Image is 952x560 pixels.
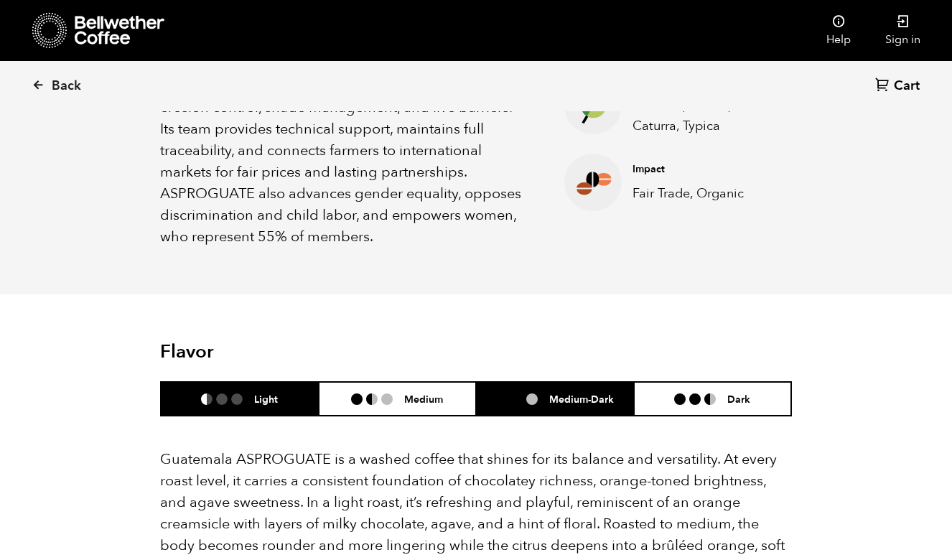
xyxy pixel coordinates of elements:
h2: Flavor [160,341,370,363]
span: Cart [894,78,920,95]
h6: Medium [404,393,443,405]
h6: Dark [727,393,750,405]
p: Fair Trade, Organic [633,184,770,203]
h6: Light [254,393,278,405]
a: Cart [875,77,923,96]
p: Bourbon, Catuai, Caturra, Typica [633,97,770,136]
h6: Medium-Dark [549,393,614,405]
span: Back [52,78,81,95]
h4: Impact [633,162,770,177]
